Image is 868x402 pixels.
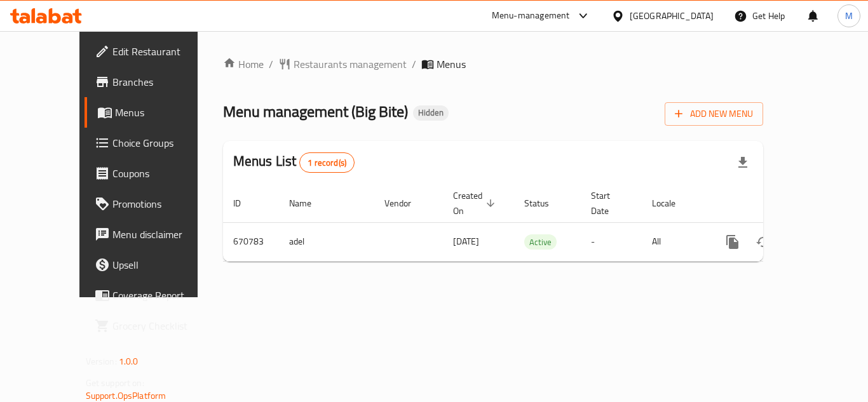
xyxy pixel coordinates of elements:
[642,222,707,261] td: All
[112,135,214,151] span: Choice Groups
[86,353,117,370] span: Version:
[413,107,449,118] span: Hidden
[85,311,224,341] a: Grocery Checklist
[437,57,466,72] span: Menus
[845,9,853,23] span: M
[300,157,354,169] span: 1 record(s)
[492,8,570,23] div: Menu-management
[278,57,407,72] a: Restaurants management
[384,196,428,211] span: Vendor
[665,102,763,126] button: Add New Menu
[223,57,764,72] nav: breadcrumb
[223,184,850,262] table: enhanced table
[112,318,214,333] span: Grocery Checklist
[269,57,273,72] li: /
[413,105,449,121] div: Hidden
[86,375,144,391] span: Get support on:
[233,152,355,173] h2: Menus List
[119,353,139,370] span: 1.0.0
[112,74,214,90] span: Branches
[233,196,257,211] span: ID
[453,233,479,250] span: [DATE]
[279,222,374,261] td: adel
[85,158,224,189] a: Coupons
[299,152,355,173] div: Total records count
[85,189,224,219] a: Promotions
[85,67,224,97] a: Branches
[112,166,214,181] span: Coupons
[524,196,566,211] span: Status
[748,227,778,257] button: Change Status
[85,219,224,250] a: Menu disclaimer
[223,57,264,72] a: Home
[112,288,214,303] span: Coverage Report
[289,196,328,211] span: Name
[453,188,499,218] span: Created On
[591,188,627,218] span: Start Date
[85,128,224,158] a: Choice Groups
[412,57,416,72] li: /
[85,250,224,280] a: Upsell
[85,97,224,128] a: Menus
[223,222,279,261] td: 670783
[675,106,753,122] span: Add New Menu
[85,36,224,67] a: Edit Restaurant
[112,44,214,59] span: Edit Restaurant
[112,196,214,211] span: Promotions
[630,9,714,23] div: [GEOGRAPHIC_DATA]
[707,184,850,223] th: Actions
[112,227,214,242] span: Menu disclaimer
[294,57,407,72] span: Restaurants management
[524,235,557,250] span: Active
[85,280,224,311] a: Coverage Report
[652,196,692,211] span: Locale
[581,222,642,261] td: -
[112,257,214,272] span: Upsell
[717,227,748,257] button: more
[728,147,758,178] div: Export file
[223,97,408,126] span: Menu management ( Big Bite )
[115,105,214,120] span: Menus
